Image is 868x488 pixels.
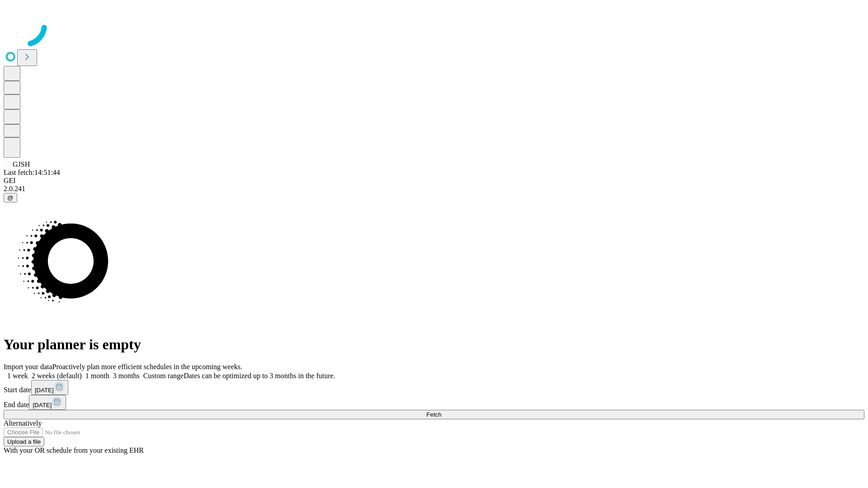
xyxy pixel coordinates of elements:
[143,372,184,380] span: Custom range
[184,372,335,380] span: Dates can be optimized up to 3 months in the future.
[113,372,140,380] span: 3 months
[4,185,864,193] div: 2.0.241
[4,193,17,202] button: @
[29,395,66,410] button: [DATE]
[426,411,441,418] span: Fetch
[4,169,60,176] span: Last fetch: 14:51:44
[4,437,44,446] button: Upload a file
[4,380,864,395] div: Start date
[4,336,864,353] h1: Your planner is empty
[4,410,864,419] button: Fetch
[4,419,42,427] span: Alternatively
[13,160,30,168] span: GJSH
[35,387,54,394] span: [DATE]
[85,372,109,380] span: 1 month
[32,372,82,380] span: 2 weeks (default)
[52,363,242,371] span: Proactively plan more efficient schedules in the upcoming weeks.
[4,395,864,410] div: End date
[4,363,52,371] span: Import your data
[7,194,14,201] span: @
[7,372,28,380] span: 1 week
[4,446,144,454] span: With your OR schedule from your existing EHR
[31,380,68,395] button: [DATE]
[33,402,52,408] span: [DATE]
[4,177,864,185] div: GEI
